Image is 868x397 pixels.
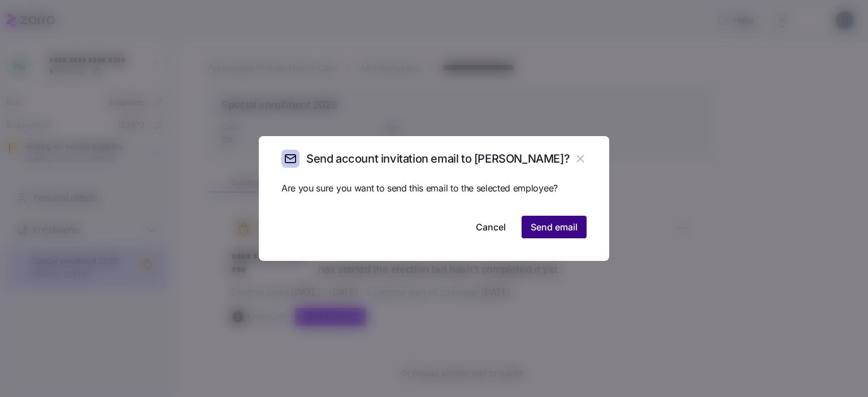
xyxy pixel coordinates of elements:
span: Send email [531,220,578,234]
button: Cancel [467,216,515,238]
h2: Send account invitation email to [PERSON_NAME]? [306,151,570,167]
span: Cancel [476,220,506,234]
span: Are you sure you want to send this email to the selected employee? [281,181,587,195]
button: Send email [522,216,587,238]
